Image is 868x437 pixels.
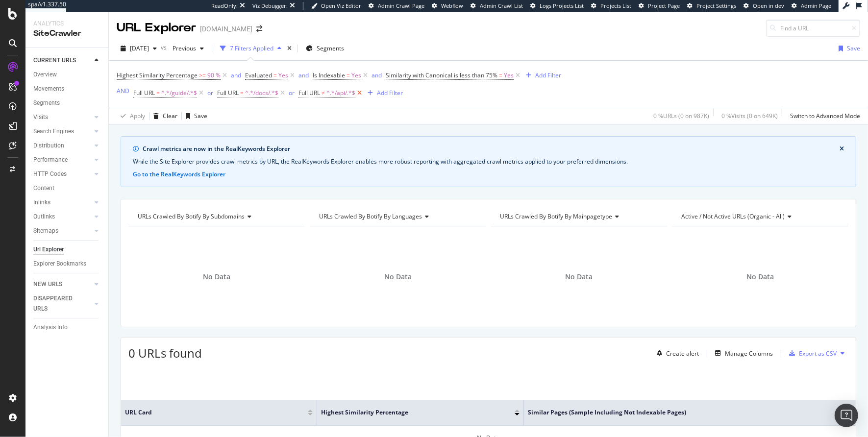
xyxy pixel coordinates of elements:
h4: URLs Crawled By Botify By mainpagetype [498,209,659,224]
span: Project Settings [696,2,736,9]
span: 0 URLs found [128,345,202,361]
button: Go to the RealKeywords Explorer [133,170,225,179]
a: Admin Page [792,2,831,10]
span: = [347,71,350,79]
div: Viz Debugger: [252,2,288,10]
div: Switch to Advanced Mode [790,112,860,120]
span: Full URL [298,89,320,97]
a: Search Engines [33,126,92,137]
div: Overview [33,70,57,80]
button: Switch to Advanced Mode [786,108,860,124]
button: Add Filter [364,87,403,99]
span: Yes [278,69,288,82]
span: Active / Not Active URLs (organic - all) [681,212,785,220]
a: Logs Projects List [530,2,584,10]
button: Add Filter [522,70,561,81]
span: = [156,89,160,97]
div: 0 % Visits ( 0 on 649K ) [721,112,778,120]
div: NEW URLS [33,279,62,290]
input: Find a URL [766,20,860,37]
div: Distribution [33,141,64,151]
div: ReadOnly: [211,2,238,10]
h4: Active / Not Active URLs [679,209,840,224]
div: times [285,44,294,53]
div: and [298,71,309,79]
div: DISAPPEARED URLS [33,293,83,314]
div: Sitemaps [33,226,58,236]
div: or [207,89,213,97]
a: Explorer Bookmarks [33,259,101,269]
a: Admin Crawl List [471,2,523,10]
a: Segments [33,98,101,108]
span: No Data [384,272,412,282]
span: = [273,71,277,79]
span: ^.*/docs/.*$ [245,86,278,100]
div: arrow-right-arrow-left [256,25,262,32]
span: Admin Crawl Page [378,2,424,9]
a: Open in dev [744,2,784,10]
div: Export as CSV [799,349,837,358]
a: Visits [33,112,92,122]
div: Open Intercom Messenger [835,404,858,427]
span: vs [161,43,169,51]
span: Evaluated [245,71,272,79]
button: 7 Filters Applied [216,41,285,56]
a: Open Viz Editor [311,2,361,10]
div: Search Engines [33,126,74,137]
div: Inlinks [33,197,50,208]
span: Highest Similarity Percentage [321,408,500,417]
div: 0 % URLs ( 0 on 987K ) [653,112,709,120]
span: 90 % [207,69,221,82]
div: and [231,71,241,79]
a: Project Page [639,2,680,10]
a: Projects List [591,2,631,10]
button: AND [117,86,129,96]
button: or [207,88,213,97]
span: ≠ [322,89,325,97]
button: Export as CSV [785,345,837,361]
div: SiteCrawler [33,28,100,39]
button: [DATE] [117,41,161,56]
button: and [298,71,309,80]
span: Logs Projects List [540,2,584,9]
a: Performance [33,155,92,165]
span: Admin Crawl List [480,2,523,9]
div: HTTP Codes [33,169,67,179]
div: CURRENT URLS [33,55,76,66]
div: Create alert [666,349,699,358]
span: Highest Similarity Percentage [117,71,198,79]
span: Full URL [133,89,155,97]
a: NEW URLS [33,279,92,290]
div: Movements [33,84,64,94]
div: Add Filter [377,89,403,97]
button: Save [835,41,860,56]
span: URLs Crawled By Botify By mainpagetype [500,212,613,220]
span: >= [199,71,206,79]
span: No Data [746,272,774,282]
span: Is Indexable [313,71,345,79]
span: ^.*/guide/.*$ [161,86,197,100]
span: Similar Pages (Sample including Not Indexable Pages) [528,408,837,417]
span: 2025 Sep. 25th [130,44,149,52]
span: Previous [169,44,196,52]
button: Clear [149,108,177,124]
span: Projects List [600,2,631,9]
div: info banner [121,136,856,187]
button: Create alert [653,345,699,361]
div: and [372,71,382,79]
a: Inlinks [33,197,92,208]
div: Analysis Info [33,322,68,333]
span: = [499,71,502,79]
span: ^.*/api/.*$ [326,86,355,100]
span: URLs Crawled By Botify By languages [319,212,422,220]
button: Apply [117,108,145,124]
a: Movements [33,84,101,94]
div: Analytics [33,20,100,28]
div: Explorer Bookmarks [33,259,86,269]
span: URL Card [125,408,305,417]
span: No Data [203,272,230,282]
div: Save [194,112,207,120]
span: Webflow [441,2,463,9]
div: Performance [33,155,68,165]
a: DISAPPEARED URLS [33,293,92,314]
